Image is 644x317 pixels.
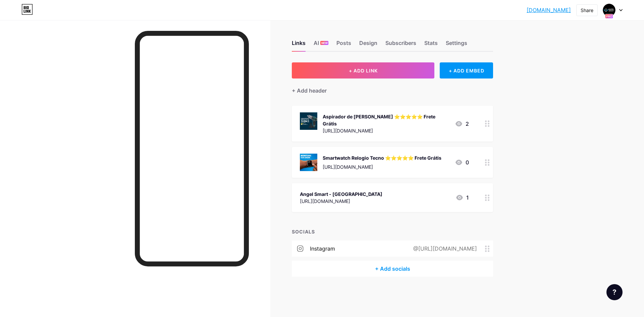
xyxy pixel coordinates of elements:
div: [URL][DOMAIN_NAME] [323,163,441,170]
img: Fausto Pereira [603,4,615,16]
a: [DOMAIN_NAME] [527,6,571,14]
div: 2 [455,120,469,128]
div: [URL][DOMAIN_NAME] [300,198,382,205]
div: Subscribers [385,39,416,51]
div: Settings [446,39,467,51]
div: Design [359,39,377,51]
img: Aspirador de Pó Portátil ⭐⭐⭐⭐⭐ Frete Grátis [300,112,317,130]
img: Smartwatch Relogio Tecno ⭐⭐⭐⭐⭐ Frete Grátis [300,154,317,171]
div: Posts [336,39,351,51]
div: instagram [310,245,335,253]
div: + ADD EMBED [440,62,493,78]
div: + Add socials [292,261,493,277]
div: Smartwatch Relogio Tecno ⭐⭐⭐⭐⭐ Frete Grátis [323,154,441,161]
div: [URL][DOMAIN_NAME] [323,127,449,134]
div: Stats [424,39,438,51]
div: Aspirador de [PERSON_NAME] ⭐⭐⭐⭐⭐ Frete Grátis [323,113,449,127]
span: NEW [321,41,328,45]
div: 1 [455,194,469,202]
div: + Add header [292,87,327,95]
div: Share [581,7,593,14]
div: Links [292,39,306,51]
div: Angel Smart - [GEOGRAPHIC_DATA] [300,191,382,198]
div: SOCIALS [292,228,493,235]
div: 0 [455,158,469,166]
div: AI [314,39,328,51]
div: @[URL][DOMAIN_NAME] [402,245,485,253]
span: + ADD LINK [349,68,378,73]
button: + ADD LINK [292,62,434,78]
